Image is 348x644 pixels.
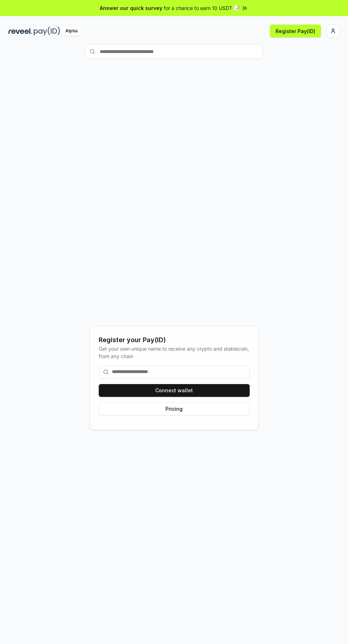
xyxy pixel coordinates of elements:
[99,335,250,345] div: Register your Pay(ID)
[100,4,162,12] span: Answer our quick survey
[99,345,250,360] div: Get your own unique name to receive any crypto and stablecoin, from any chain
[270,25,321,37] button: Register Pay(ID)
[164,4,240,12] span: for a chance to earn 10 USDT 📝
[34,27,60,36] img: pay_id
[61,27,81,36] div: Alpha
[99,384,250,397] button: Connect wallet
[99,403,250,415] button: Pricing
[9,27,32,36] img: reveel_dark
